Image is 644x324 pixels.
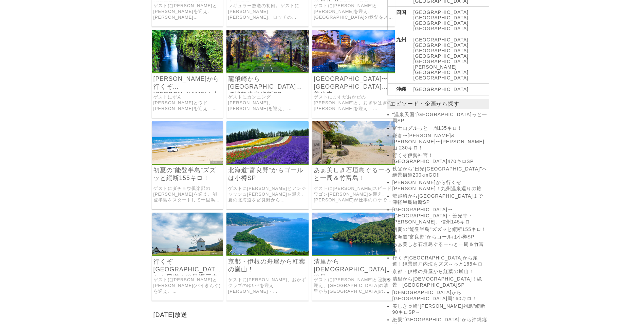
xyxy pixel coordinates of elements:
[153,277,221,294] a: ゲストに[PERSON_NAME]と[PERSON_NAME](バイきんぐ)を迎え、[GEOGRAPHIC_DATA]をスタートして[GEOGRAPHIC_DATA]を通り、​広島・尾道を目指した旅。
[392,290,487,302] a: [DEMOGRAPHIC_DATA]から[GEOGRAPHIC_DATA]周160キロ！
[312,250,395,256] a: 出川哲朗の充電させてもらえませんか？ 清里から行くぞ箱根神社！絶景”富士山街道”150キロ！ですが、具志堅さんと照英が”ほうとう”食べすぎてヤバいよヤバいよSP
[413,42,469,48] a: [GEOGRAPHIC_DATA]
[314,258,393,273] a: 清里から[DEMOGRAPHIC_DATA]！絶景・[GEOGRAPHIC_DATA]SP
[413,15,469,20] a: [GEOGRAPHIC_DATA]
[312,30,395,72] img: XjplTqkquabz8jW.jpg
[392,152,487,165] a: 行くぞ伊勢神宮！[GEOGRAPHIC_DATA]470キロSP
[152,250,223,256] a: 出川哲朗の充電させてもらえませんか？ 行くぞ美しき小豆島から尾道！絶景瀬戸内海をズズ～ッと165キロ！ですがお天気よすぎるのに小峠プンプンでヤバいよヤバいよSP
[413,59,469,64] a: [GEOGRAPHIC_DATA]
[392,303,487,316] a: 美しき長崎“[PERSON_NAME]列島”縦断90キロSP～
[392,255,487,267] a: 行くぞ[GEOGRAPHIC_DATA]から尾道！絶景瀬戸内海をズズ～っと165キロ
[387,7,410,34] th: 四国
[413,53,469,59] a: [GEOGRAPHIC_DATA]
[392,269,487,275] a: 京都・伊根の舟屋から紅葉の嵐山！
[228,75,307,91] a: 龍飛崎から[GEOGRAPHIC_DATA]まで津軽半島縦断SP
[392,227,487,233] a: 初夏の”能登半島”ズズッと縦断155キロ！
[153,186,221,203] a: ゲストにダチョウ俱楽部の[PERSON_NAME]を迎え、能登半島をスタートして千里浜を目指して[PERSON_NAME]を縦断した旅。
[392,193,487,205] a: 龍飛崎から[GEOGRAPHIC_DATA]まで津軽半島縦断SP
[153,258,221,273] a: 行くぞ[GEOGRAPHIC_DATA]から尾道！絶景瀬戸内海をズズ～っと165キロ
[153,166,221,182] a: 初夏の”能登半島”ズズッと縦断155キロ！
[413,37,469,42] a: [GEOGRAPHIC_DATA]
[152,159,223,165] a: 出川哲朗の充電させてもらえませんか？ 行くぞ！初夏の”能登半島”をズズッと縦断155キロ！温泉にパワスポ！絶品な海の幸がウマすぎるぅ！…ですが！宿がないから竜兵さんがプンプンでヤバいよヤバいよSP
[314,75,393,91] a: [GEOGRAPHIC_DATA]〜[GEOGRAPHIC_DATA]・善光寺・[PERSON_NAME]、信州145キロ
[228,94,307,111] a: ゲストにカンニング[PERSON_NAME]、[PERSON_NAME]を迎え、[GEOGRAPHIC_DATA]の[GEOGRAPHIC_DATA]から[GEOGRAPHIC_DATA]まで[...
[392,241,487,254] a: あぁ美しき石垣島ぐるーっと一周＆竹富島！
[226,68,309,73] a: 出川哲朗の充電させてもらえませんか？ “龍飛崎”から“八甲田山”まで津軽半島縦断175キロ！ですが“旬”を逃して竹山もあさこもプンプンでヤバいよヤバいよSP
[152,121,223,164] img: sAiBeW1rEn7lYdI.jpg
[413,48,469,53] a: [GEOGRAPHIC_DATA]
[392,112,487,124] a: “温泉天国”[GEOGRAPHIC_DATA]っと一周SP
[392,234,487,240] a: 北海道“富良野”からゴールは小樽SP
[387,84,410,95] th: 沖縄
[392,125,487,131] a: 富士山グルっと一周135キロ！
[312,159,395,165] a: 出川哲朗の充電させてもらえませんか？ 一度は行ってみたいな絶景“石垣島”グルっと一周105キロ！ひぇ～海も空も美しすぎてヤバいよ²SP
[312,121,395,164] img: soHrUZmYNhHIqH8.jpg
[413,10,469,15] a: [GEOGRAPHIC_DATA]
[153,94,221,111] a: ゲストにずん[PERSON_NAME]とウド[PERSON_NAME]を迎え、[PERSON_NAME][GEOGRAPHIC_DATA]の[PERSON_NAME][GEOGRAPHIC_DA...
[392,166,487,178] a: 秩父から"日光[GEOGRAPHIC_DATA]"へ絶景街道200kmGO!!
[228,166,307,182] a: 北海道“富良野”からゴールは小樽SP
[228,186,307,203] a: ゲストに[PERSON_NAME]とアンジャッシュ[PERSON_NAME]を迎え、夏の北海道を富良野から[GEOGRAPHIC_DATA]までを行く旅。
[413,20,469,26] a: [GEOGRAPHIC_DATA]
[392,207,487,225] a: [GEOGRAPHIC_DATA]〜[GEOGRAPHIC_DATA]・善光寺・[PERSON_NAME]、信州145キロ
[314,166,393,182] a: あぁ美しき石垣島ぐるーっと一周＆竹富島！
[392,180,487,192] a: [PERSON_NAME]から行くぞ[PERSON_NAME]！九州温泉巡りの旅
[413,87,469,92] a: [GEOGRAPHIC_DATA]
[228,3,307,20] a: レギュラー放送の初回。ゲストに[PERSON_NAME][PERSON_NAME]、ロッチの[PERSON_NAME]、[PERSON_NAME]、を迎え、横浜[PERSON_NAME]の実家を...
[226,30,309,72] img: OMqPNNCGnSzpiFn.jpg
[413,75,469,80] a: [GEOGRAPHIC_DATA]
[392,133,487,151] a: 鎌倉〜[PERSON_NAME]&[PERSON_NAME]〜[PERSON_NAME]山 230キロ！
[228,258,307,273] a: 京都・伊根の舟屋から紅葉の嵐山！
[392,276,487,288] a: 清里から[DEMOGRAPHIC_DATA]！絶景・[GEOGRAPHIC_DATA]SP
[152,309,384,321] h2: [DATE]放送
[314,3,393,20] a: ゲストに[PERSON_NAME]と[PERSON_NAME]を迎え、[GEOGRAPHIC_DATA]の秩父をスタートし[GEOGRAPHIC_DATA]の[GEOGRAPHIC_DATA]、...
[226,250,309,256] a: 出川哲朗の充電させてもらえませんか？ 京都縦断！日本海・伊根町の舟屋から紅葉の嵐山を目指す１６０キロ充電旅！天橋立！開運かわらけ投げ！ブリしゃぶ！千秋とゆいＰがウマいもん食いすぎでヤバいよ²！
[312,213,395,255] img: ckTOG6J5A4G3lI1.jpg
[314,94,393,111] a: ゲストにますだおかだの[PERSON_NAME]と、おぎやはぎの[PERSON_NAME]を迎え、[GEOGRAPHIC_DATA]を出発して[GEOGRAPHIC_DATA]・善光寺を経由して...
[152,68,223,73] a: 出川哲朗の充電させてもらえませんか？ 絶景“高千穂峡”から行くぞ別府!!九州“温泉天国”いい湯だヨ170キロ！ずん飯尾さん登場でハァビバノンノンSP
[312,68,395,73] a: 出川哲朗の充電させてもらえませんか？ 草津温泉から渋温泉に善光寺と“絶景信州”目指せ上田城145キロ！ですがワォ岡田に小木さんも登場でヤバいよ²SP
[387,99,489,109] p: エピソード・企画から探す
[226,121,309,164] img: 0KQGO6KhxV6Gi50.jpg
[314,277,393,294] a: ゲストに[PERSON_NAME]と照英を迎え、[GEOGRAPHIC_DATA]の清里から[GEOGRAPHIC_DATA]の[DEMOGRAPHIC_DATA] を目指した[GEOGRAPH...
[387,34,410,84] th: 九州
[226,159,309,165] a: 出川哲朗の充電させてもらえませんか？ 北海道はデッカイどー！ラベンダー香る“富良野”から絶景街道２００キロ！ゴールはロマンチックな小樽なんですが井森も児嶋も自分勝手でヤバいよヤバいよＳＰ
[153,75,221,91] a: [PERSON_NAME]から行くぞ[PERSON_NAME]！九州温泉巡りの旅
[228,277,307,294] a: ゲストに[PERSON_NAME]、おかずクラブのゆいPを迎え、[PERSON_NAME]・[GEOGRAPHIC_DATA]の舟屋から紅葉の嵐山を目指して京都を縦断した旅。
[226,213,309,255] img: dGco3xqtDldYG2d.jpg
[152,30,223,72] img: wLDieoTkdGWyRHa.jpg
[153,3,221,20] a: ゲストに[PERSON_NAME]と[PERSON_NAME]を迎え、[PERSON_NAME][GEOGRAPHIC_DATA]から[GEOGRAPHIC_DATA]をぐるっと一周して[PER...
[152,213,223,255] img: by8OxuIVc1LG1Aw.jpg
[413,26,469,31] a: [GEOGRAPHIC_DATA]
[314,186,393,203] a: ゲストに[PERSON_NAME]スピードワゴン[PERSON_NAME]を迎え、[PERSON_NAME]が仕事のロケでもプライベートでも何度も行っている[GEOGRAPHIC_DATA]の[...
[413,64,469,75] a: [PERSON_NAME][GEOGRAPHIC_DATA]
